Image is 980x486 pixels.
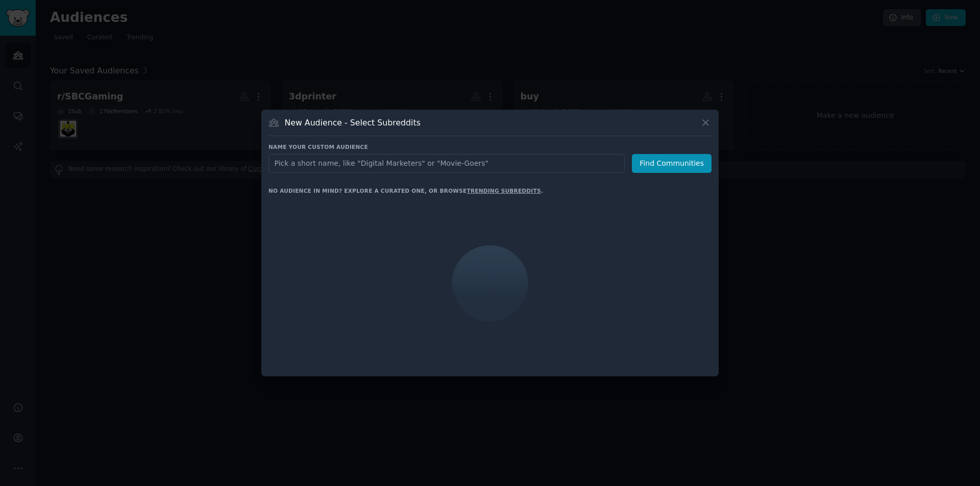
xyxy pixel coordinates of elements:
button: Find Communities [632,154,712,173]
h3: New Audience - Select Subreddits [285,117,421,128]
input: Pick a short name, like "Digital Marketers" or "Movie-Goers" [268,154,625,173]
div: No audience in mind? Explore a curated one, or browse . [268,187,543,194]
h3: Name your custom audience [268,143,712,150]
a: trending subreddits [467,188,541,194]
